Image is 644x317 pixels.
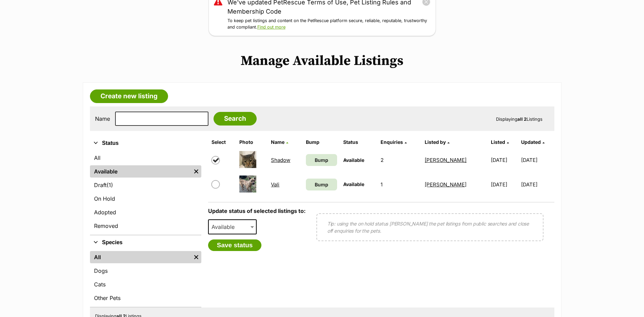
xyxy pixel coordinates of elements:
[209,222,241,232] span: Available
[271,139,288,145] a: Name
[107,181,113,189] span: (1)
[90,292,201,304] a: Other Pets
[425,157,466,163] a: [PERSON_NAME]
[90,220,201,232] a: Removed
[491,139,505,145] span: Listed
[341,137,377,148] th: Status
[237,137,268,148] th: Photo
[306,154,337,166] a: Bump
[488,173,520,196] td: [DATE]
[521,139,545,145] a: Updated
[315,156,328,164] span: Bump
[90,265,201,277] a: Dogs
[491,139,509,145] a: Listed
[90,179,201,191] a: Draft
[315,181,328,188] span: Bump
[521,173,553,196] td: [DATE]
[214,112,257,126] input: Search
[95,116,110,122] label: Name
[521,139,541,145] span: Updated
[425,139,449,145] a: Listed by
[381,139,407,145] a: Enquiries
[208,239,262,251] button: Save status
[208,207,306,214] label: Update status of selected listings to:
[378,148,422,172] td: 2
[271,181,279,188] a: Vali
[208,219,257,234] span: Available
[90,206,201,218] a: Adopted
[191,251,201,263] a: Remove filter
[209,137,236,148] th: Select
[496,116,542,122] span: Displaying Listings
[90,139,201,148] button: Status
[90,250,201,307] div: Species
[271,157,290,163] a: Shadow
[227,18,430,31] p: To keep pet listings and content on the PetRescue platform secure, reliable, reputable, trustwort...
[191,165,201,178] a: Remove filter
[257,24,286,30] a: Find out more
[488,148,520,172] td: [DATE]
[90,152,201,164] a: All
[517,116,527,122] strong: all 2
[343,181,364,187] span: Available
[271,139,284,145] span: Name
[90,251,191,263] a: All
[425,181,466,188] a: [PERSON_NAME]
[381,139,403,145] span: translation missing: en.admin.listings.index.attributes.enquiries
[90,89,168,103] a: Create new listing
[327,220,533,234] p: Tip: using the on hold status [PERSON_NAME] the pet listings from public searches and close off e...
[306,179,337,190] a: Bump
[521,148,553,172] td: [DATE]
[90,238,201,247] button: Species
[425,139,446,145] span: Listed by
[378,173,422,196] td: 1
[303,137,340,148] th: Bump
[90,150,201,235] div: Status
[90,165,191,178] a: Available
[90,193,201,205] a: On Hold
[90,278,201,290] a: Cats
[343,157,364,163] span: Available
